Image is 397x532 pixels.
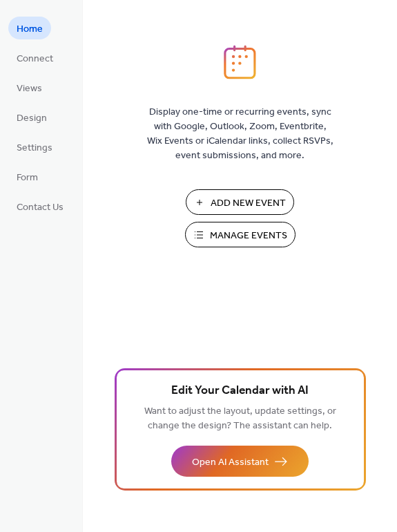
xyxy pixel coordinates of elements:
span: Home [17,22,43,37]
a: Form [8,165,46,188]
span: Display one-time or recurring events, sync with Google, Outlook, Zoom, Eventbrite, Wix Events or ... [147,105,333,163]
span: Form [17,171,38,185]
a: Views [8,76,50,99]
a: Design [8,106,55,129]
span: Contact Us [17,200,64,215]
a: Home [8,17,51,39]
span: Design [17,111,47,126]
span: Views [17,82,42,96]
span: Open AI Assistant [192,455,269,470]
span: Connect [17,52,53,66]
span: Add New Event [211,196,286,211]
a: Contact Us [8,195,72,218]
span: Want to adjust the layout, update settings, or change the design? The assistant can help. [144,402,336,435]
a: Settings [8,135,61,158]
span: Edit Your Calendar with AI [171,381,309,401]
img: logo_icon.svg [224,45,255,79]
a: Connect [8,46,61,69]
button: Open AI Assistant [171,446,309,477]
span: Settings [17,141,52,155]
span: Manage Events [210,229,287,243]
button: Add New Event [186,189,294,215]
button: Manage Events [185,222,296,247]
